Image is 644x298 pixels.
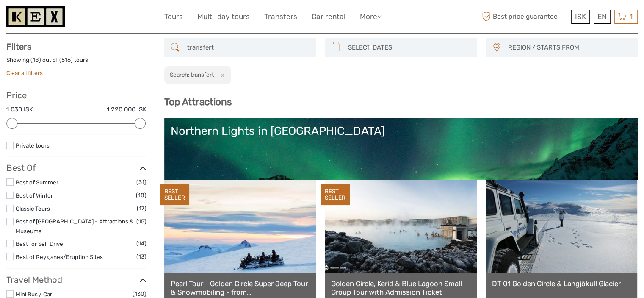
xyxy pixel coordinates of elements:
a: More [360,11,382,23]
b: Top Attractions [164,96,232,108]
input: SEARCH [184,40,312,55]
a: Best of Winter [16,192,53,199]
span: 1 [628,12,634,21]
div: EN [594,10,611,24]
span: (17) [137,203,146,213]
div: BEST SELLER [321,184,350,205]
a: Private tours [16,142,50,149]
a: DT 01 Golden Circle & Langjökull Glacier [492,279,631,288]
span: (18) [136,190,146,200]
a: Tours [164,11,183,23]
span: Best price guarantee [480,10,569,24]
span: (13) [136,252,146,262]
h3: Best Of [6,163,146,173]
h3: Price [6,90,146,100]
span: (14) [136,239,146,248]
a: Golden Circle, Kerid & Blue Lagoon Small Group Tour with Admission Ticket [331,279,470,297]
label: 1.220.000 ISK [107,105,146,114]
a: Best of [GEOGRAPHIC_DATA] - Attractions & Museums [16,218,133,234]
strong: Filters [6,42,31,52]
label: 1.030 ISK [6,105,33,114]
a: Car rental [312,11,345,23]
a: Best for Self Drive [16,240,63,247]
a: Classic Tours [16,205,50,212]
a: Multi-day tours [197,11,250,23]
a: Mini Bus / Car [16,291,52,298]
img: 1261-44dab5bb-39f8-40da-b0c2-4d9fce00897c_logo_small.jpg [6,6,65,27]
h3: Travel Method [6,275,146,285]
a: Pearl Tour - Golden Circle Super Jeep Tour & Snowmobiling - from [GEOGRAPHIC_DATA] [171,279,310,297]
input: SELECT DATES [345,40,473,55]
h2: Search: transfert [170,71,214,78]
label: 516 [61,56,71,64]
span: (15) [136,217,146,226]
label: 18 [33,56,39,64]
button: x [215,70,227,79]
a: Best of Reykjanes/Eruption Sites [16,253,103,260]
button: REGION / STARTS FROM [504,41,633,55]
div: Showing ( ) out of ( ) tours [6,56,146,69]
span: (31) [136,177,146,187]
span: ISK [575,12,586,21]
a: Transfers [264,11,297,23]
a: Northern Lights in [GEOGRAPHIC_DATA] [171,124,631,184]
a: Clear all filters [6,70,43,76]
div: BEST SELLER [160,184,189,205]
div: Northern Lights in [GEOGRAPHIC_DATA] [171,124,631,138]
a: Best of Summer [16,179,58,186]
